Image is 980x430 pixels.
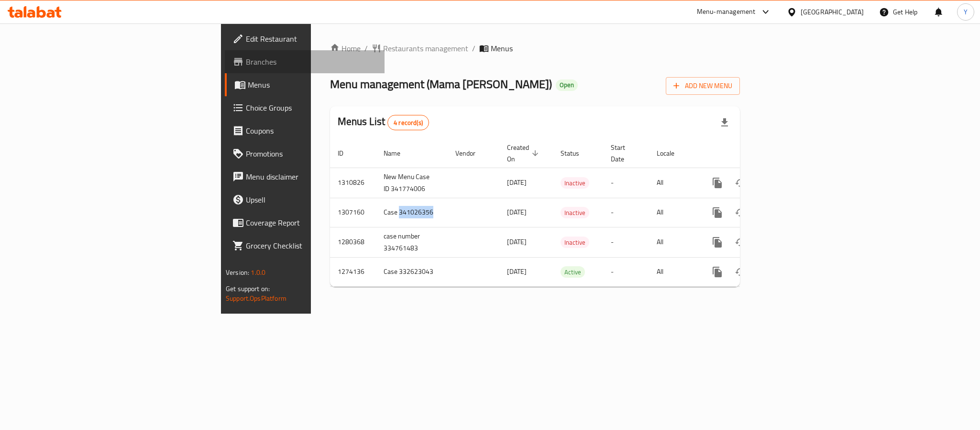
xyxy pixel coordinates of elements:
[472,43,475,54] li: /
[673,80,732,92] span: Add New Menu
[491,43,513,54] span: Menus
[225,165,385,188] a: Menu disclaimer
[801,7,864,17] div: [GEOGRAPHIC_DATA]
[330,43,740,54] nav: breadcrumb
[225,188,385,211] a: Upsell
[338,147,356,159] span: ID
[225,119,385,142] a: Coupons
[611,142,638,165] span: Start Date
[225,73,385,96] a: Menus
[372,43,468,54] a: Restaurants management
[330,139,805,287] table: enhanced table
[713,111,736,134] div: Export file
[561,147,592,159] span: Status
[657,147,687,159] span: Locale
[246,33,377,45] span: Edit Restaurant
[507,176,527,189] span: [DATE]
[649,198,698,227] td: All
[226,283,270,295] span: Get support on:
[246,125,377,136] span: Coupons
[603,227,649,257] td: -
[225,27,385,50] a: Edit Restaurant
[561,237,589,248] span: Inactive
[376,198,448,227] td: Case 341026356
[225,96,385,119] a: Choice Groups
[376,168,448,198] td: New Menu Case ID 341774006
[698,139,805,168] th: Actions
[388,118,429,127] span: 4 record(s)
[649,257,698,286] td: All
[338,114,429,130] h2: Menus List
[706,201,729,224] button: more
[561,266,585,278] div: Active
[226,266,249,279] span: Version:
[603,198,649,227] td: -
[729,260,752,283] button: Change Status
[248,79,377,91] span: Menus
[706,231,729,254] button: more
[225,50,385,73] a: Branches
[556,79,578,91] div: Open
[666,77,740,95] button: Add New Menu
[729,171,752,194] button: Change Status
[246,217,377,228] span: Coverage Report
[556,81,578,89] span: Open
[603,168,649,198] td: -
[226,292,286,305] a: Support.OpsPlatform
[561,207,589,218] div: Inactive
[507,206,527,218] span: [DATE]
[246,240,377,251] span: Grocery Checklist
[376,257,448,286] td: Case 332623043
[649,168,698,198] td: All
[455,147,488,159] span: Vendor
[697,6,756,18] div: Menu-management
[649,227,698,257] td: All
[729,201,752,224] button: Change Status
[251,266,265,279] span: 1.0.0
[387,115,429,130] div: Total records count
[603,257,649,286] td: -
[246,194,377,205] span: Upsell
[706,171,729,194] button: more
[225,234,385,257] a: Grocery Checklist
[507,265,527,278] span: [DATE]
[246,171,377,182] span: Menu disclaimer
[561,178,589,189] span: Inactive
[376,227,448,257] td: case number 334761483
[246,148,377,159] span: Promotions
[225,211,385,234] a: Coverage Report
[706,260,729,283] button: more
[561,207,589,218] span: Inactive
[330,73,552,95] span: Menu management ( Mama [PERSON_NAME] )
[729,231,752,254] button: Change Status
[246,56,377,68] span: Branches
[384,147,413,159] span: Name
[383,43,468,54] span: Restaurants management
[225,142,385,165] a: Promotions
[507,142,541,165] span: Created On
[246,102,377,113] span: Choice Groups
[964,7,968,17] span: Y
[507,236,527,248] span: [DATE]
[561,267,585,278] span: Active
